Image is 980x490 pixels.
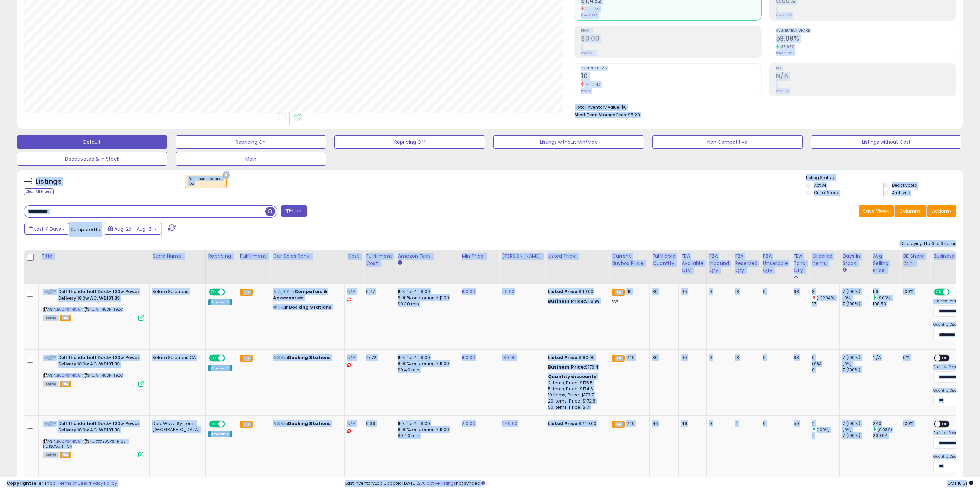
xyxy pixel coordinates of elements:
div: FBA Unsellable Qty [763,253,788,274]
span: ON [210,355,218,361]
a: 100.00 [462,288,475,295]
span: Aug-25 - Aug-31 [114,225,153,232]
small: Prev: 44.05% [776,51,794,55]
div: 7 (100%) [842,421,870,427]
div: $176.4 [548,364,604,370]
span: OFF [949,289,959,295]
div: Cost [347,253,360,260]
b: Business Price: [548,298,585,304]
small: Prev: $2,085 [581,13,598,17]
small: (9.65%) [877,295,892,301]
p: Listing States: [806,175,963,181]
p: in [273,289,339,301]
small: -31.32% [584,7,600,12]
div: 8.00% on portion > $100 [398,295,454,301]
a: 240.00 [502,420,517,427]
a: B0CP64H1C5 [57,373,80,378]
div: 7 (100%) [842,367,870,373]
div: 8.00% on portion > $100 [398,427,454,433]
div: 240 [873,421,900,427]
small: (0%) [842,295,852,301]
div: Solara Solutions CA [152,355,200,361]
span: $5.28 [628,112,640,118]
div: 15.72 [366,355,390,361]
div: Fulfillment Cost [366,253,392,267]
span: Docking Stations [288,354,331,361]
a: 210.00 [462,420,475,427]
div: Current Buybox Price [612,253,647,267]
div: 100% [903,421,925,427]
div: Cur Sales Rank [273,253,341,260]
div: Avg Selling Price [873,253,897,274]
div: 8 [812,289,839,295]
button: Repricing On [176,135,326,149]
small: FBA [240,355,253,362]
div: 8.00% on portion > $100 [398,361,454,367]
a: N/A [347,354,355,361]
div: $240.00 [548,421,604,427]
span: FBA [60,315,71,321]
button: Non Competitive [652,135,803,149]
div: Days In Stock [842,253,867,267]
div: $118.99 [548,298,604,304]
div: 108.53 [873,301,900,307]
div: 46 [652,421,673,427]
div: FBA Reserved Qty [735,253,757,274]
div: 20 Items, Price: $172.8 [548,398,604,404]
div: 15% for <= $100 [398,289,454,295]
div: 2 Items, Price: $175.5 [548,380,604,386]
button: Listings without Cost [811,135,961,149]
a: Terms of Use [58,480,86,486]
small: -44.44% [584,82,601,87]
button: Listings without Min/Max [493,135,644,149]
h2: 59.89% [776,35,956,44]
img: 21inZZad3wL._SL40_.jpg [43,289,57,295]
span: ON [210,421,218,427]
div: 50 [794,421,804,427]
span: | SKU: XXXB0CP64H1C5-ITDISCOUNT-CA [43,439,128,449]
small: Prev: $0.00 [581,51,597,55]
div: $0.40 min [398,433,454,439]
button: Actions [927,205,956,217]
a: 276 active listings [418,480,456,486]
h5: Listings [36,177,62,186]
small: Amazon Fees. [398,260,402,266]
div: 0 [812,355,839,361]
span: 240 [626,420,635,427]
div: Amazon Fees [398,253,456,260]
span: FBA [60,452,71,458]
span: All listings currently available for purchase on Amazon [43,315,59,321]
div: 6.77 [366,289,390,295]
span: 119 [626,288,632,295]
span: Columns [899,208,920,214]
div: 7 (100%) [842,289,870,295]
div: 1 [812,433,839,439]
label: Archived [892,190,910,196]
b: Listed Price: [548,288,579,295]
b: Short Term Storage Fees: [575,112,627,118]
button: Last 7 Days [24,223,69,235]
span: All listings currently available for purchase on Amazon [43,381,59,387]
div: 7 (100%) [842,355,870,361]
div: Title [41,253,146,260]
span: Last 7 Days [34,225,61,232]
div: Clear All Filters [24,188,54,195]
a: 160.00 [462,354,475,361]
div: BB Share 24h. [903,253,927,267]
small: (0%) [812,361,821,366]
span: #71,492 [273,288,291,295]
p: in [273,304,339,310]
div: 98 [794,355,804,361]
b: Listed Price: [548,354,579,361]
a: N/A [347,288,355,295]
span: OFF [224,421,234,427]
small: Prev: 18 [581,89,591,93]
span: ROI [776,67,956,70]
button: Columns [895,205,926,217]
small: FBA [612,421,624,428]
div: 18 [735,355,755,361]
div: 5 Items, Price: $174.6 [548,386,604,392]
button: Filters [281,205,307,217]
button: Repricing Off [334,135,485,149]
div: 7 (100%) [842,433,870,439]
